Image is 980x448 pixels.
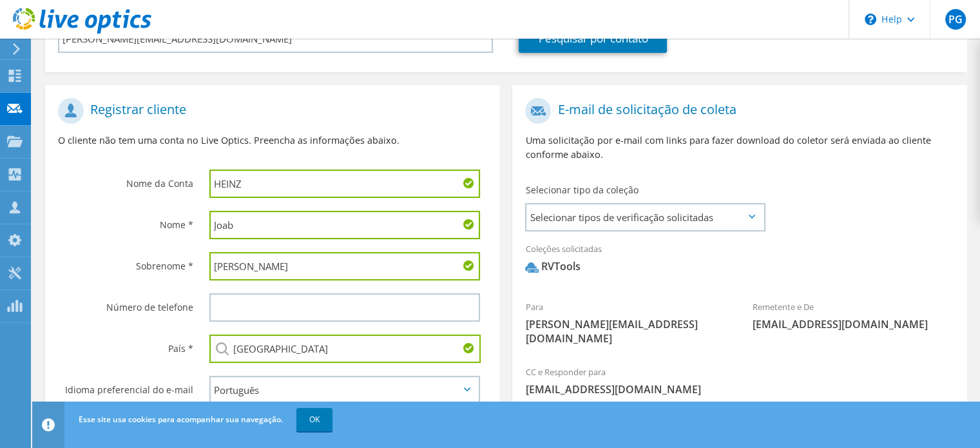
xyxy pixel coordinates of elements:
span: [PERSON_NAME][EMAIL_ADDRESS][DOMAIN_NAME] [525,317,727,346]
svg: \n [865,14,876,25]
span: [EMAIL_ADDRESS][DOMAIN_NAME] [525,382,954,396]
div: Remetente e De [740,293,967,338]
p: O cliente não tem uma conta no Live Optics. Preencha as informações abaixo. [58,133,486,148]
h1: Registrar cliente [58,98,480,124]
h1: E-mail de solicitação de coleta [525,98,947,124]
label: Idioma preferencial do e-mail [58,376,193,396]
div: Coleções solicitadas [512,235,966,287]
label: País * [58,335,193,355]
div: Para [512,293,740,352]
span: Esse site usa cookies para acompanhar sua navegação. [79,414,283,425]
span: PG [945,9,966,30]
label: Sobrenome * [58,252,193,273]
a: Pesquisar por contato [519,24,667,53]
label: Selecionar tipo da coleção [525,184,638,197]
a: OK [296,408,332,431]
div: CC e Responder para [512,358,966,403]
span: Selecionar tipos de verificação solicitadas [526,204,764,230]
label: Nome da Conta [58,170,193,190]
span: [EMAIL_ADDRESS][DOMAIN_NAME] [753,317,954,331]
p: Uma solicitação por e-mail com links para fazer download do coletor será enviada ao cliente confo... [525,133,954,162]
label: Nome * [58,211,193,231]
div: RVTools [525,259,580,274]
label: Número de telefone [58,293,193,314]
